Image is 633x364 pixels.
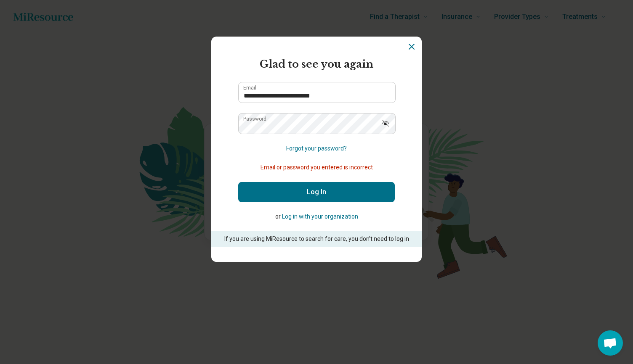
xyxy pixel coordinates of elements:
button: Show password [376,113,395,133]
p: If you are using MiResource to search for care, you don’t need to log in [223,235,410,243]
h2: Glad to see you again [238,57,395,72]
label: Email [243,85,256,90]
button: Dismiss [407,42,417,52]
section: Login Dialog [211,37,422,262]
button: Log In [238,182,395,202]
p: or [238,212,395,221]
button: Forgot your password? [286,144,347,153]
label: Password [243,116,266,121]
button: Log in with your organization [282,212,358,221]
p: Email or password you entered is incorrect [238,163,395,172]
